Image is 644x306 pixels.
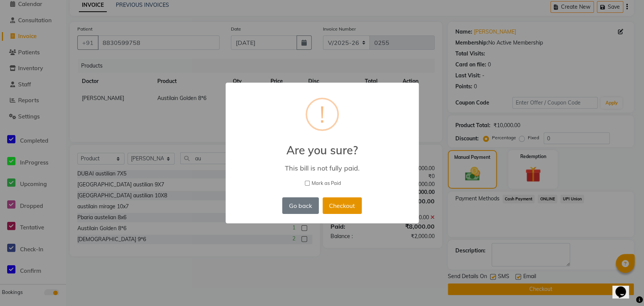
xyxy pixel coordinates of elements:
[282,197,318,214] button: Go back
[323,197,362,214] button: Checkout
[612,276,636,298] iframe: chat widget
[320,99,325,129] div: !
[226,134,419,157] h2: Are you sure?
[312,180,341,187] span: Mark as Paid
[305,181,310,186] input: Mark as Paid
[236,164,407,172] div: This bill is not fully paid.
